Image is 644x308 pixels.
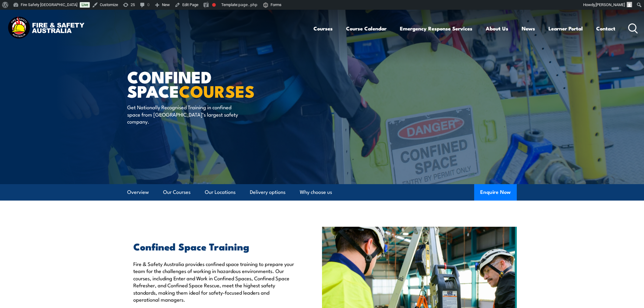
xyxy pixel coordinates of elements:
a: Learner Portal [548,20,583,37]
p: Get Nationally Recognised Training in confined space from [GEOGRAPHIC_DATA]’s largest safety comp... [127,103,238,125]
a: About Us [486,20,508,37]
a: Contact [596,20,615,37]
a: Our Locations [205,184,236,200]
a: Emergency Response Services [400,20,472,37]
a: Course Calendar [346,20,387,37]
a: Delivery options [250,184,285,200]
a: Courses [313,20,333,37]
button: Enquire Now [474,184,517,201]
a: Why choose us [300,184,332,200]
h2: Confined Space Training [133,242,294,250]
div: Focus keyphrase not set [212,3,216,7]
h1: Confined Space [127,69,278,98]
strong: COURSES [179,78,255,103]
span: [PERSON_NAME] [596,2,625,7]
a: Our Courses [163,184,191,200]
a: Live [80,2,90,8]
a: News [522,20,535,37]
a: Overview [127,184,149,200]
p: Fire & Safety Australia provides confined space training to prepare your team for the challenges ... [133,260,294,303]
span: page.php [238,2,257,7]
